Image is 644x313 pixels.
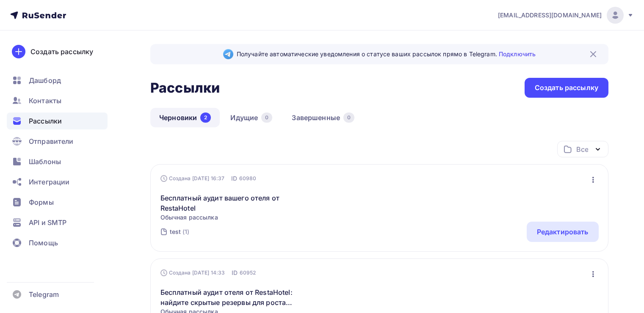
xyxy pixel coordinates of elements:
[29,197,54,207] span: Формы
[160,175,225,182] div: Создана [DATE] 16:37
[200,113,211,123] div: 2
[29,75,61,85] span: Дашборд
[169,225,191,239] a: test (1)
[498,7,634,24] a: [EMAIL_ADDRESS][DOMAIN_NAME]
[576,144,588,154] div: Все
[160,213,306,222] span: Обычная рассылка
[29,136,74,146] span: Отправители
[160,193,306,213] a: Бесплатный аудит вашего отеля от RestaHotel
[170,228,181,236] div: test
[535,83,598,93] div: Создать рассылку
[232,269,238,277] span: ID
[182,228,189,236] div: (1)
[29,289,59,299] span: Telegram
[499,50,536,58] a: Подключить
[30,47,93,57] div: Создать рассылку
[7,133,108,150] a: Отправители
[7,194,108,211] a: Формы
[239,174,257,183] span: 60980
[498,11,602,19] span: [EMAIL_ADDRESS][DOMAIN_NAME]
[150,108,220,127] a: Черновики2
[261,113,272,123] div: 0
[237,50,536,58] span: Получайте автоматические уведомления о статусе ваших рассылок прямо в Telegram.
[231,174,237,183] span: ID
[29,217,66,228] span: API и SMTP
[160,269,225,276] div: Создана [DATE] 14:33
[29,238,58,248] span: Помощь
[29,116,62,126] span: Рассылки
[343,113,354,123] div: 0
[557,141,608,157] button: Все
[537,227,589,237] div: Редактировать
[7,72,108,89] a: Дашборд
[7,92,108,109] a: Контакты
[29,156,61,167] span: Шаблоны
[223,49,233,59] img: Telegram
[221,108,281,127] a: Идущие0
[283,108,363,127] a: Завершенные0
[29,96,61,106] span: Контакты
[29,177,69,187] span: Интеграции
[240,269,256,277] span: 60952
[150,80,220,96] h2: Рассылки
[7,153,108,170] a: Шаблоны
[160,287,306,308] a: Бесплатный аудит отеля от RestaHotel: найдите скрытые резервы для роста выручки!
[7,113,108,129] a: Рассылки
